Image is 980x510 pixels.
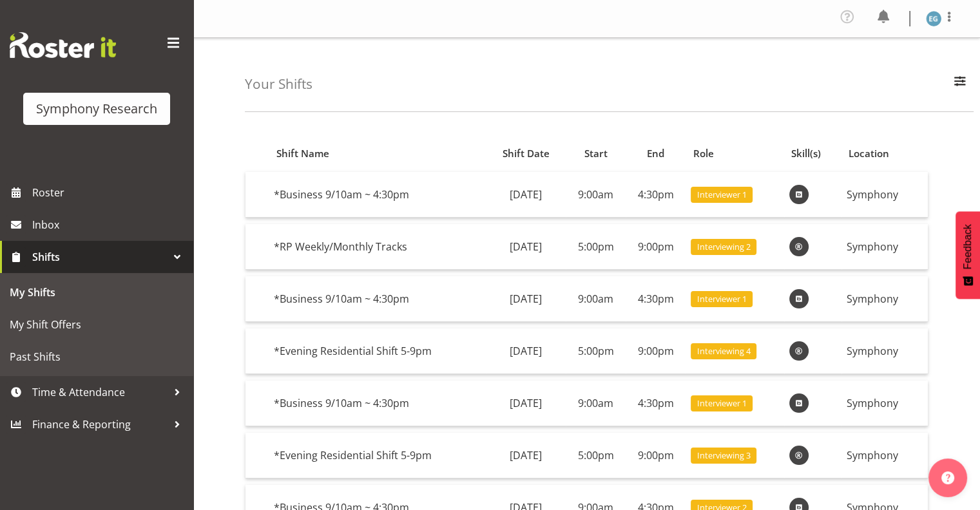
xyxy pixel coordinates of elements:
[626,328,686,374] td: 9:00pm
[626,276,686,322] td: 4:30pm
[269,328,486,374] td: *Evening Residential Shift 5-9pm
[626,433,686,478] td: 9:00pm
[566,276,626,322] td: 9:00am
[841,381,928,426] td: Symphony
[841,224,928,270] td: Symphony
[10,315,184,334] span: My Shift Offers
[841,172,928,218] td: Symphony
[10,347,184,366] span: Past Shifts
[697,293,747,305] span: Interviewer 1
[841,433,928,478] td: Symphony
[633,146,678,161] div: End
[626,224,686,270] td: 9:00pm
[566,224,626,270] td: 5:00pm
[849,146,921,161] div: Location
[3,308,190,341] a: My Shift Offers
[962,224,974,269] span: Feedback
[566,328,626,374] td: 5:00pm
[276,146,479,161] div: Shift Name
[10,32,116,58] img: Rosterit website logo
[946,70,974,99] button: Filter Employees
[32,415,168,434] span: Finance & Reporting
[486,381,566,426] td: [DATE]
[956,211,980,299] button: Feedback - Show survey
[486,276,566,322] td: [DATE]
[841,276,928,322] td: Symphony
[32,382,168,402] span: Time & Attendance
[697,345,751,357] span: Interviewing 4
[573,146,618,161] div: Start
[486,433,566,478] td: [DATE]
[566,433,626,478] td: 5:00pm
[697,189,747,201] span: Interviewer 1
[693,146,776,161] div: Role
[566,172,626,218] td: 9:00am
[32,215,187,234] span: Inbox
[269,276,486,322] td: *Business 9/10am ~ 4:30pm
[269,381,486,426] td: *Business 9/10am ~ 4:30pm
[269,224,486,270] td: *RP Weekly/Monthly Tracks
[3,341,190,373] a: Past Shifts
[269,172,486,218] td: *Business 9/10am ~ 4:30pm
[3,276,190,308] a: My Shifts
[566,381,626,426] td: 9:00am
[697,241,751,253] span: Interviewing 2
[486,224,566,270] td: [DATE]
[626,381,686,426] td: 4:30pm
[697,449,751,462] span: Interviewing 3
[626,172,686,218] td: 4:30pm
[32,247,168,267] span: Shifts
[32,183,187,202] span: Roster
[36,99,157,118] div: Symphony Research
[269,433,486,478] td: *Evening Residential Shift 5-9pm
[926,11,941,26] img: evelyn-gray1866.jpg
[494,146,559,161] div: Shift Date
[791,146,834,161] div: Skill(s)
[941,471,954,484] img: help-xxl-2.png
[10,283,184,302] span: My Shifts
[841,328,928,374] td: Symphony
[486,328,566,374] td: [DATE]
[245,77,312,91] h4: Your Shifts
[486,172,566,218] td: [DATE]
[697,397,747,410] span: Interviewer 1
